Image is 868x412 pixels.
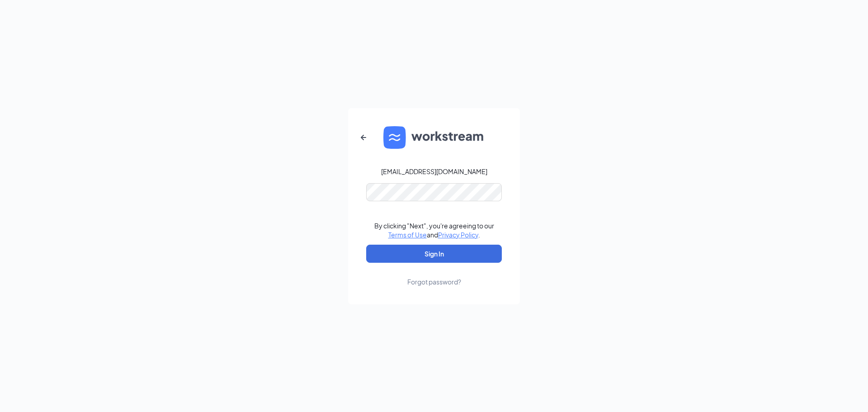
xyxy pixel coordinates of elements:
[438,231,478,239] a: Privacy Policy
[388,231,427,239] a: Terms of Use
[374,221,494,239] div: By clicking "Next", you're agreeing to our and .
[381,167,487,176] div: [EMAIL_ADDRESS][DOMAIN_NAME]
[358,132,369,143] svg: ArrowLeftNew
[383,126,485,149] img: WS logo and Workstream text
[366,245,502,263] button: Sign In
[353,127,374,148] button: ArrowLeftNew
[407,277,461,286] div: Forgot password?
[407,263,461,286] a: Forgot password?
